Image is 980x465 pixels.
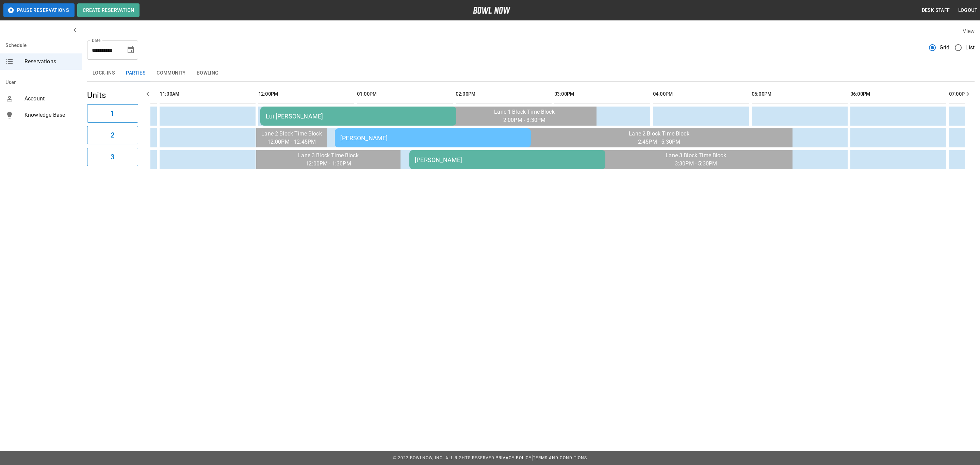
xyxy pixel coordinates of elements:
[77,3,140,17] button: Create Reservation
[340,134,525,142] div: [PERSON_NAME]
[24,111,76,119] span: Knowledge Base
[151,65,191,81] button: Community
[3,3,75,17] button: Pause Reservations
[963,28,975,34] label: View
[415,156,600,163] div: [PERSON_NAME]
[87,126,138,144] button: 2
[533,455,587,460] a: Terms and Conditions
[919,4,953,17] button: Desk Staff
[473,7,510,14] img: logo
[160,84,256,104] th: 11:00AM
[87,148,138,166] button: 3
[111,130,114,141] h6: 2
[111,108,114,119] h6: 1
[87,65,975,81] div: inventory tabs
[111,151,114,162] h6: 3
[87,104,138,123] button: 1
[87,90,138,101] h5: Units
[495,455,532,460] a: Privacy Policy
[393,455,495,460] span: © 2022 BowlNow, Inc. All Rights Reserved.
[24,95,76,103] span: Account
[955,4,980,17] button: Logout
[24,58,76,66] span: Reservations
[87,65,120,81] button: Lock-ins
[965,44,975,52] span: List
[124,43,137,57] button: Choose date, selected date is Oct 5, 2025
[120,65,151,81] button: Parties
[940,44,950,52] span: Grid
[258,84,354,104] th: 12:00PM
[266,113,451,120] div: Lui [PERSON_NAME]
[191,65,224,81] button: Bowling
